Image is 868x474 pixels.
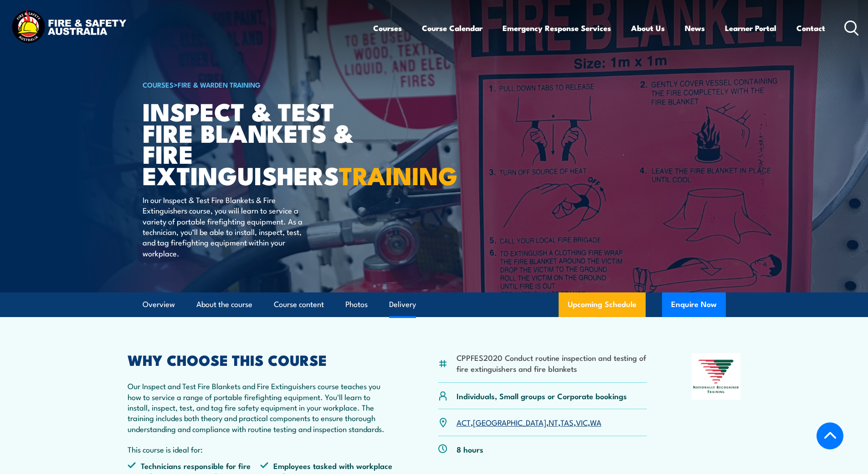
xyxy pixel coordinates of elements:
[503,16,611,40] a: Emergency Response Services
[373,16,402,40] a: Courses
[725,16,776,40] a: Learner Portal
[389,292,416,317] a: Delivery
[473,417,546,427] a: [GEOGRAPHIC_DATA]
[143,79,368,90] h6: >
[576,417,588,427] a: VIC
[457,444,483,454] p: 8 hours
[143,79,174,89] a: COURSES
[178,79,261,89] a: Fire & Warden Training
[345,292,368,317] a: Photos
[143,292,175,317] a: Overview
[560,417,574,427] a: TAS
[662,292,726,317] button: Enquire Now
[692,353,741,400] img: Nationally Recognised Training logo.
[796,16,825,40] a: Contact
[457,417,471,427] a: ACT
[559,292,646,317] a: Upcoming Schedule
[590,417,601,427] a: WA
[128,353,394,366] h2: WHY CHOOSE THIS COURSE
[457,352,647,374] li: CPPFES2020 Conduct routine inspection and testing of fire extinguishers and fire blankets
[457,417,601,427] p: , , , , ,
[685,16,705,40] a: News
[128,380,394,434] p: Our Inspect and Test Fire Blankets and Fire Extinguishers course teaches you how to service a ran...
[631,16,665,40] a: About Us
[143,100,368,186] h1: Inspect & Test Fire Blankets & Fire Extinguishers
[457,391,627,401] p: Individuals, Small groups or Corporate bookings
[274,292,324,317] a: Course content
[339,156,457,193] strong: TRAINING
[143,194,309,258] p: In our Inspect & Test Fire Blankets & Fire Extinguishers course, you will learn to service a vari...
[422,16,483,40] a: Course Calendar
[196,292,252,317] a: About the course
[128,444,394,454] p: This course is ideal for:
[549,417,558,427] a: NT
